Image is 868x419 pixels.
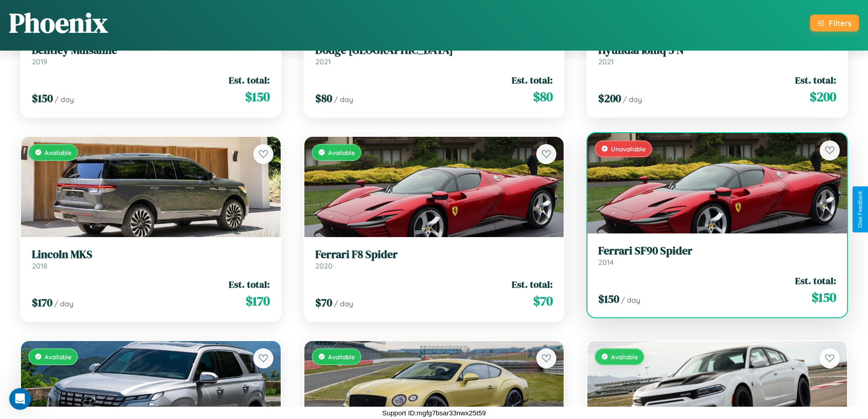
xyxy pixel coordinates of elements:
[245,88,270,106] span: $ 150
[812,288,836,306] span: $ 150
[857,191,863,228] div: Give Feedback
[598,44,836,57] h3: Hyundai Ioniq 5 N
[9,388,31,410] iframe: Intercom live chat
[315,44,553,66] a: Dodge [GEOGRAPHIC_DATA]2021
[598,57,614,66] span: 2021
[328,353,355,361] span: Available
[512,278,553,291] span: Est. total:
[315,248,553,261] h3: Ferrari F8 Spider
[32,57,47,66] span: 2019
[598,91,621,106] span: $ 200
[229,73,270,87] span: Est. total:
[45,149,72,156] span: Available
[533,88,553,106] span: $ 80
[32,261,47,270] span: 2018
[315,295,332,310] span: $ 70
[810,15,859,31] button: Filters
[334,95,353,104] span: / day
[315,261,333,270] span: 2020
[623,95,642,104] span: / day
[598,44,836,66] a: Hyundai Ioniq 5 N2021
[246,292,270,310] span: $ 170
[382,407,486,419] p: Support ID: mgfg7bsar33nwx25t59
[328,149,355,156] span: Available
[54,299,73,308] span: / day
[32,248,270,270] a: Lincoln MKS2018
[533,292,553,310] span: $ 70
[32,44,270,57] h3: Bentley Mulsanne
[829,18,852,28] div: Filters
[32,295,52,310] span: $ 170
[334,299,353,308] span: / day
[611,353,638,361] span: Available
[32,248,270,261] h3: Lincoln MKS
[315,44,553,57] h3: Dodge [GEOGRAPHIC_DATA]
[512,73,553,87] span: Est. total:
[32,44,270,66] a: Bentley Mulsanne2019
[315,248,553,270] a: Ferrari F8 Spider2020
[598,291,619,306] span: $ 150
[598,258,614,267] span: 2014
[32,91,53,106] span: $ 150
[55,95,74,104] span: / day
[611,145,646,153] span: Unavailable
[9,4,108,41] h1: Phoenix
[45,353,72,361] span: Available
[598,244,836,267] a: Ferrari SF90 Spider2014
[810,88,836,106] span: $ 200
[315,57,331,66] span: 2021
[621,295,640,305] span: / day
[315,91,332,106] span: $ 80
[229,278,270,291] span: Est. total:
[795,274,836,287] span: Est. total:
[598,244,836,258] h3: Ferrari SF90 Spider
[795,73,836,87] span: Est. total:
